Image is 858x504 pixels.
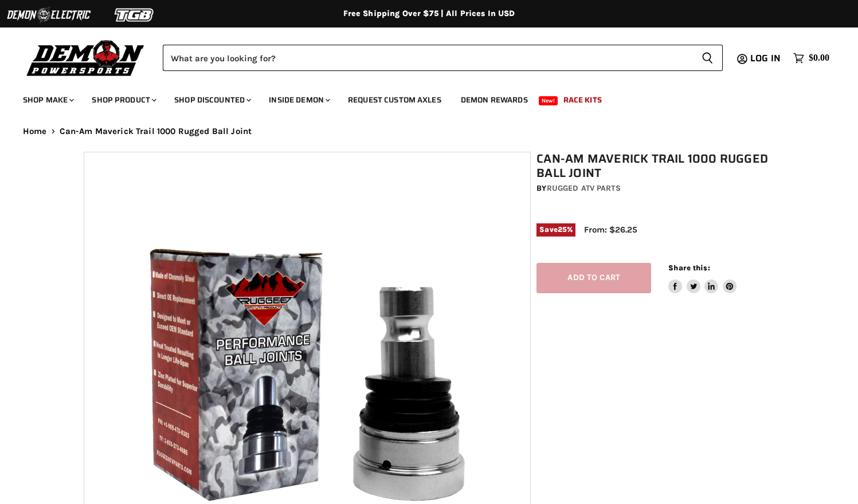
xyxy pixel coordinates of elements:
span: Log in [750,51,781,65]
span: 25 [558,225,567,234]
span: Save % [536,223,575,236]
h1: Can-Am Maverick Trail 1000 Rugged Ball Joint [536,152,780,180]
a: Log in [745,53,788,64]
img: Demon Electric Logo 2 [6,4,92,26]
a: Home [23,127,47,136]
aside: Share this: [668,263,736,293]
a: Shop Make [14,88,81,112]
span: Can-Am Maverick Trail 1000 Rugged Ball Joint [60,127,252,136]
span: $0.00 [809,53,829,64]
img: Demon Powersports [23,37,148,78]
img: TGB Logo 2 [92,4,178,26]
input: Search [163,45,692,71]
form: Product [163,45,723,71]
span: From: $26.25 [584,225,637,235]
ul: Main menu [14,84,826,112]
span: New! [539,96,558,105]
a: Demon Rewards [452,88,536,112]
a: Request Custom Axles [339,88,450,112]
a: Shop Discounted [166,88,258,112]
a: $0.00 [788,50,835,66]
a: Inside Demon [260,88,337,112]
div: by [536,182,780,195]
a: Rugged ATV Parts [547,183,621,193]
span: Share this: [668,263,710,272]
button: Search [692,45,723,71]
a: Race Kits [555,88,610,112]
a: Shop Product [83,88,163,112]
